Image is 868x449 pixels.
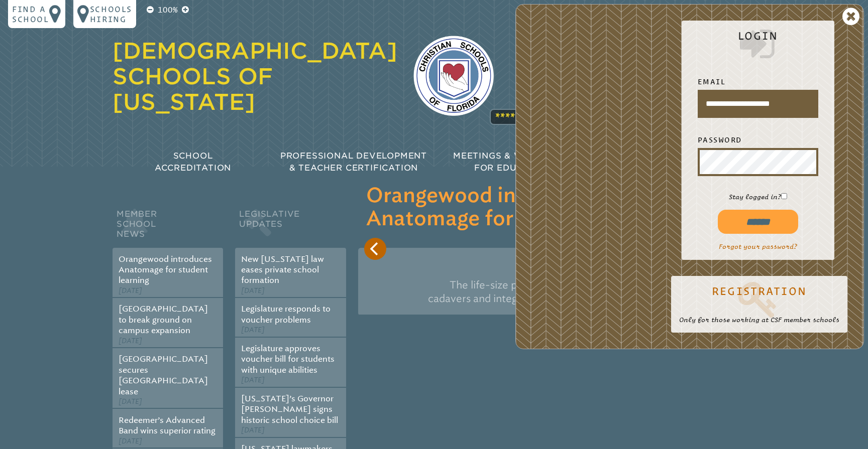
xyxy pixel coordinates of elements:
a: Orangewood introduces Anatomage for student learning [119,254,212,285]
a: Registration [679,279,839,319]
span: [DATE] [241,376,265,384]
span: [DATE] [119,337,142,345]
a: [GEOGRAPHIC_DATA] to break ground on campus expansion [119,304,208,335]
label: Password [698,134,818,146]
span: [DATE] [119,397,142,406]
span: [DATE] [119,437,142,445]
a: Legislature responds to voucher problems [241,304,331,324]
p: The life-size platform lets students interact with digital human cadavers and integrated medical ... [368,274,745,310]
button: Previous [364,238,386,260]
a: Redeemer’s Advanced Band wins superior rating [119,415,215,435]
label: Email [698,76,818,88]
span: [DATE] [241,286,265,295]
a: [DEMOGRAPHIC_DATA] Schools of [US_STATE] [113,38,397,115]
a: [US_STATE]’s Governor [PERSON_NAME] signs historic school choice bill [241,394,338,425]
p: Stay logged in? [690,192,826,202]
h2: Member School News [113,207,223,248]
img: csf-logo-web-colors.png [413,36,494,116]
span: [DATE] [241,426,265,434]
a: Legislature approves voucher bill for students with unique abilities [241,344,335,375]
p: Schools Hiring [90,4,132,24]
span: [DATE] [241,326,265,334]
h3: Orangewood introduces Anatomage for student learning [366,185,747,231]
h2: Login [690,30,826,64]
p: The agency that [US_STATE]’s [DEMOGRAPHIC_DATA] schools rely on for best practices in accreditati... [510,42,755,122]
a: [GEOGRAPHIC_DATA] secures [GEOGRAPHIC_DATA] lease [119,354,208,396]
p: Find a school [12,4,49,24]
span: Meetings & Workshops for Educators [453,151,576,173]
a: Forgot your password? [719,243,797,250]
h2: Legislative Updates [235,207,346,248]
span: Professional Development & Teacher Certification [280,151,427,173]
p: 100% [156,4,180,16]
a: New [US_STATE] law eases private school formation [241,254,324,285]
span: [DATE] [119,286,142,295]
span: School Accreditation [155,151,231,173]
p: Only for those working at CSF member schools [679,315,839,325]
